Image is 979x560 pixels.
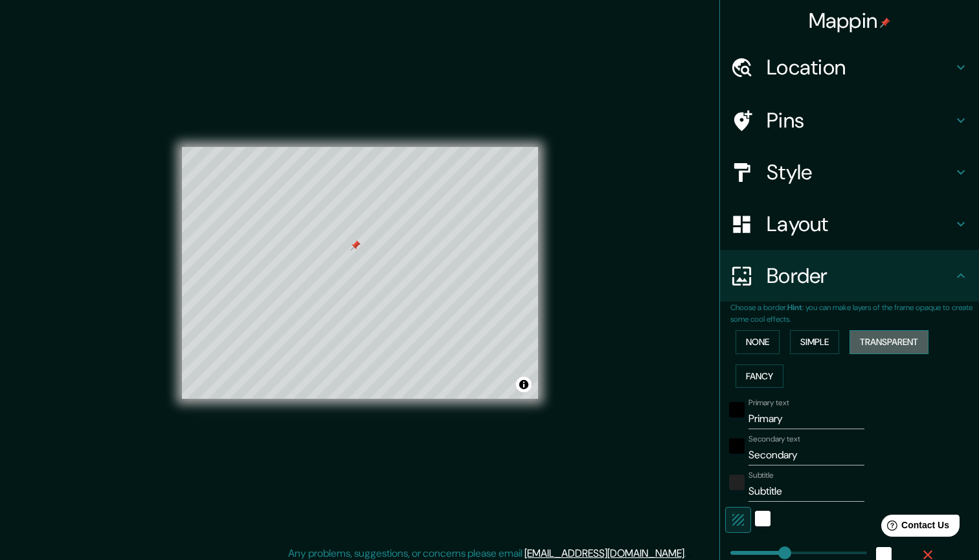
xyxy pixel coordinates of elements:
[748,470,774,481] label: Subtitle
[767,211,953,237] h4: Layout
[720,146,979,198] div: Style
[720,250,979,302] div: Border
[790,330,839,354] button: Simple
[729,475,745,490] button: color-222222
[720,95,979,146] div: Pins
[767,107,953,133] h4: Pins
[748,434,800,445] label: Secondary text
[767,263,953,289] h4: Border
[809,8,891,34] h4: Mappin
[767,54,953,80] h4: Location
[730,302,979,325] p: Choose a border. : you can make layers of the frame opaque to create some cool effects.
[524,546,684,560] a: [EMAIL_ADDRESS][DOMAIN_NAME]
[755,511,771,526] button: white
[880,17,890,28] img: pin-icon.png
[736,330,780,354] button: None
[516,377,532,392] button: Toggle attribution
[729,438,745,454] button: black
[748,398,789,409] label: Primary text
[729,402,745,418] button: black
[767,159,953,185] h4: Style
[787,302,802,313] b: Hint
[720,41,979,93] div: Location
[720,198,979,250] div: Layout
[864,510,965,546] iframe: Help widget launcher
[736,364,783,388] button: Fancy
[850,330,928,354] button: Transparent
